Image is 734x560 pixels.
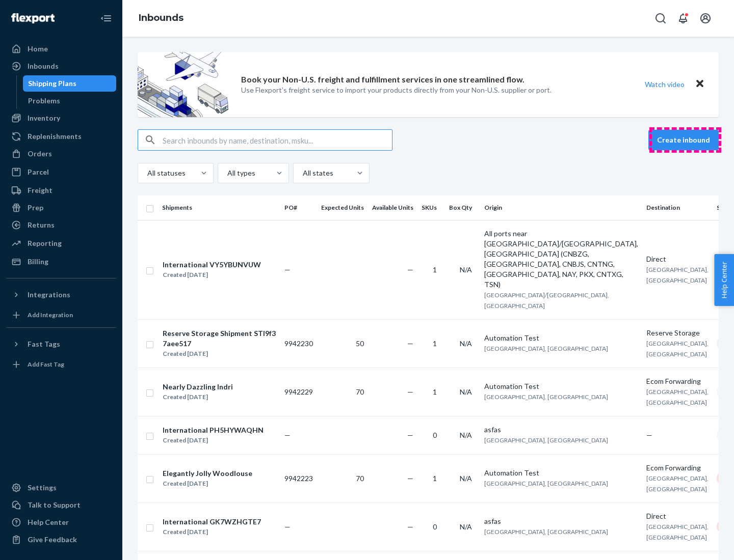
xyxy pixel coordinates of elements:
[6,41,116,57] a: Home
[28,113,60,123] div: Inventory
[646,511,709,521] div: Direct
[6,200,116,216] a: Prep
[407,339,413,348] span: —
[28,360,64,369] div: Add Fast Tag
[646,523,709,541] span: [GEOGRAPHIC_DATA], [GEOGRAPHIC_DATA]
[280,368,317,416] td: 9942229
[6,128,116,145] a: Replenishments
[280,454,317,502] td: 9942223
[28,203,43,213] div: Prep
[445,195,480,220] th: Box Qty
[302,168,303,178] input: All states
[6,480,116,496] a: Settings
[163,130,392,150] input: Search inbounds by name, destination, msku...
[163,435,264,445] div: Created [DATE]
[163,527,261,537] div: Created [DATE]
[28,220,55,230] div: Returns
[6,110,116,126] a: Inventory
[417,195,445,220] th: SKUs
[433,522,437,531] span: 0
[163,270,261,280] div: Created [DATE]
[317,195,368,220] th: Expected Units
[28,517,69,527] div: Help Center
[646,266,709,284] span: [GEOGRAPHIC_DATA], [GEOGRAPHIC_DATA]
[146,168,147,178] input: All statuses
[23,93,117,109] a: Problems
[650,8,671,29] button: Open Search Box
[484,516,638,526] div: asfas
[356,474,364,483] span: 70
[460,339,472,348] span: N/A
[460,474,472,483] span: N/A
[6,254,116,270] a: Billing
[695,8,716,29] button: Open account menu
[484,468,638,478] div: Automation Test
[638,77,691,92] button: Watch video
[484,436,608,444] span: [GEOGRAPHIC_DATA], [GEOGRAPHIC_DATA]
[356,387,364,396] span: 70
[284,522,291,531] span: —
[28,149,52,159] div: Orders
[6,497,116,513] a: Talk to Support
[460,431,472,439] span: N/A
[280,319,317,368] td: 9942230
[280,195,317,220] th: PO#
[484,291,609,310] span: [GEOGRAPHIC_DATA]/[GEOGRAPHIC_DATA], [GEOGRAPHIC_DATA]
[642,195,713,220] th: Destination
[646,328,709,338] div: Reserve Storage
[28,78,76,89] div: Shipping Plans
[130,4,192,33] ol: breadcrumbs
[484,229,638,290] div: All ports near [GEOGRAPHIC_DATA]/[GEOGRAPHIC_DATA], [GEOGRAPHIC_DATA] (CNBZG, [GEOGRAPHIC_DATA], ...
[226,168,227,178] input: All types
[139,12,183,23] a: Inbounds
[163,382,233,392] div: Nearly Dazzling Indri
[6,146,116,162] a: Orders
[241,74,525,86] p: Book your Non-U.S. freight and fulfillment services in one streamlined flow.
[28,238,62,248] div: Reporting
[646,431,652,439] span: —
[6,356,116,373] a: Add Fast Tag
[28,185,53,195] div: Freight
[96,8,116,29] button: Close Navigation
[646,463,709,473] div: Ecom Forwarding
[433,265,437,274] span: 1
[368,195,417,220] th: Available Units
[407,474,413,483] span: —
[6,287,116,303] button: Integrations
[646,388,709,406] span: [GEOGRAPHIC_DATA], [GEOGRAPHIC_DATA]
[23,75,117,92] a: Shipping Plans
[6,182,116,199] a: Freight
[11,13,55,23] img: Flexport logo
[28,61,59,71] div: Inbounds
[460,265,472,274] span: N/A
[356,339,364,348] span: 50
[407,265,413,274] span: —
[433,431,437,439] span: 0
[484,381,638,391] div: Automation Test
[6,514,116,530] a: Help Center
[163,468,252,479] div: Elegantly Jolly Woodlouse
[6,336,116,352] button: Fast Tags
[673,8,693,29] button: Open notifications
[163,425,264,435] div: International PH5HYWAQHN
[163,328,276,349] div: Reserve Storage Shipment STI9f37aee517
[407,522,413,531] span: —
[28,96,60,106] div: Problems
[163,392,233,402] div: Created [DATE]
[484,528,608,536] span: [GEOGRAPHIC_DATA], [GEOGRAPHIC_DATA]
[28,131,82,142] div: Replenishments
[28,500,81,510] div: Talk to Support
[433,474,437,483] span: 1
[646,254,709,264] div: Direct
[480,195,642,220] th: Origin
[484,345,608,352] span: [GEOGRAPHIC_DATA], [GEOGRAPHIC_DATA]
[163,479,252,489] div: Created [DATE]
[28,339,60,349] div: Fast Tags
[163,517,261,527] div: International GK7WZHGTE7
[284,431,291,439] span: —
[714,254,734,306] button: Help Center
[28,257,48,267] div: Billing
[163,349,276,359] div: Created [DATE]
[28,44,48,54] div: Home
